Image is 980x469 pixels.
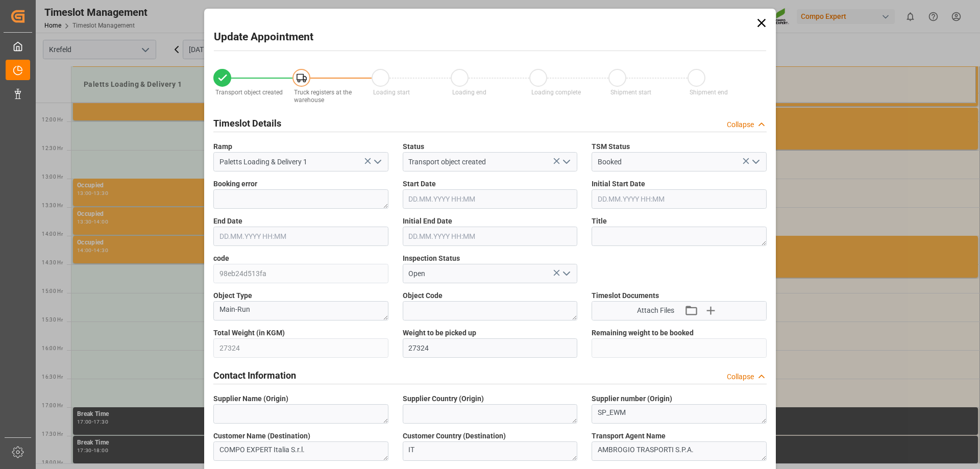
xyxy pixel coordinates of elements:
input: DD.MM.YYYY HH:MM [403,189,578,209]
span: Loading complete [531,89,581,96]
input: DD.MM.YYYY HH:MM [403,227,578,246]
textarea: IT [403,441,578,461]
span: Start Date [403,179,436,189]
span: Initial Start Date [592,179,645,189]
span: Object Code [403,290,443,301]
span: Status [403,141,424,152]
span: Supplier Country (Origin) [403,393,484,404]
input: Type to search/select [403,152,578,171]
input: DD.MM.YYYY HH:MM [592,189,767,209]
span: TSM Status [592,141,630,152]
span: Remaining weight to be booked [592,328,694,338]
textarea: COMPO EXPERT Italia S.r.l. [213,441,388,461]
span: Customer Name (Destination) [213,431,310,441]
div: Collapse [727,119,754,130]
span: Loading start [373,89,410,96]
span: Loading end [452,89,486,96]
button: open menu [558,154,574,170]
span: code [213,253,229,264]
span: Booking error [213,179,257,189]
span: Title [592,216,607,227]
span: Customer Country (Destination) [403,431,506,441]
span: Initial End Date [403,216,452,227]
button: open menu [369,154,384,170]
button: open menu [747,154,763,170]
span: Shipment start [610,89,651,96]
span: Weight to be picked up [403,328,476,338]
span: Timeslot Documents [592,290,659,301]
span: Object Type [213,290,252,301]
span: Supplier Name (Origin) [213,393,288,404]
input: DD.MM.YYYY HH:MM [213,227,388,246]
span: Transport Agent Name [592,431,666,441]
span: Inspection Status [403,253,460,264]
span: End Date [213,216,242,227]
span: Transport object created [215,89,283,96]
span: Ramp [213,141,232,152]
h2: Update Appointment [214,29,313,45]
textarea: SP_EWM [592,404,767,424]
span: Shipment end [690,89,728,96]
span: Truck registers at the warehouse [294,89,352,104]
textarea: Main-Run [213,301,388,320]
span: Attach Files [637,305,674,316]
div: Collapse [727,372,754,382]
button: open menu [558,266,574,282]
input: Type to search/select [213,152,388,171]
textarea: AMBROGIO TRASPORTI S.P.A. [592,441,767,461]
h2: Timeslot Details [213,116,281,130]
span: Total Weight (in KGM) [213,328,285,338]
span: Supplier number (Origin) [592,393,672,404]
h2: Contact Information [213,368,296,382]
